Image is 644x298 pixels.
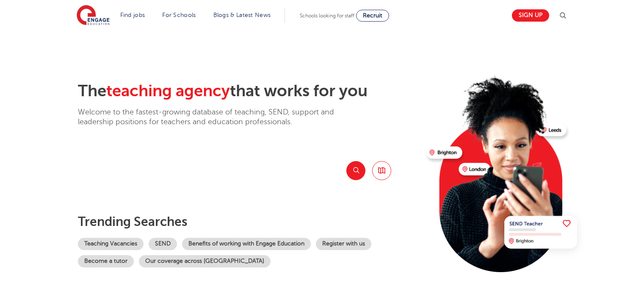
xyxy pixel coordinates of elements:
p: Welcome to the fastest-growing database of teaching, SEND, support and leadership positions for t... [78,107,357,127]
a: Register with us [316,238,371,250]
a: Benefits of working with Engage Education [182,238,311,250]
a: Recruit [356,10,389,22]
a: Find jobs [120,12,145,18]
a: Teaching Vacancies [78,238,144,250]
a: Become a tutor [78,255,134,267]
img: Engage Education [77,5,110,26]
h2: The that works for you [78,81,420,101]
a: For Schools [162,12,196,18]
span: teaching agency [106,82,230,100]
button: Search [346,161,365,180]
a: Blogs & Latest News [213,12,271,18]
a: Our coverage across [GEOGRAPHIC_DATA] [139,255,271,267]
a: Sign up [512,9,549,22]
p: Trending searches [78,214,420,229]
span: Schools looking for staff [300,13,354,19]
a: SEND [149,238,177,250]
span: Recruit [363,12,382,19]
